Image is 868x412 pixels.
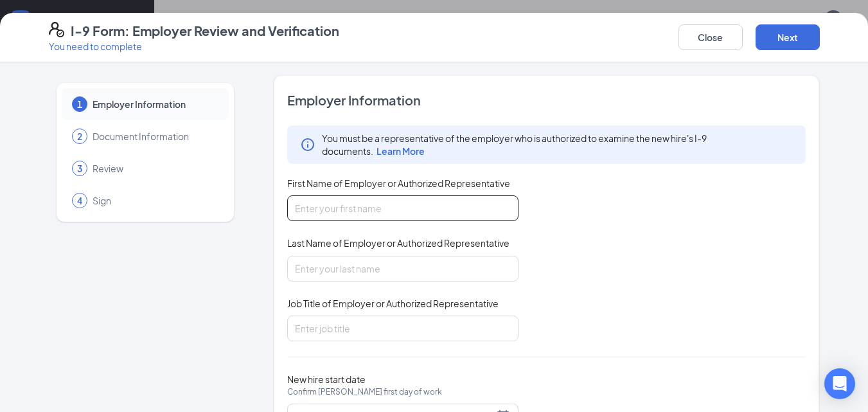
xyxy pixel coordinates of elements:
[77,162,82,175] span: 3
[678,24,743,50] button: Close
[77,130,82,143] span: 2
[77,98,82,111] span: 1
[376,145,425,157] span: Learn More
[77,194,82,207] span: 4
[322,132,793,157] span: You must be a representative of the employer who is authorized to examine the new hire's I-9 docu...
[287,195,518,221] input: Enter your first name
[756,24,820,50] button: Next
[49,22,64,37] svg: FormI9EVerifyIcon
[71,22,339,40] h4: I-9 Form: Employer Review and Verification
[287,297,499,310] span: Job Title of Employer or Authorized Representative
[824,368,855,399] div: Open Intercom Messenger
[287,373,442,411] span: New hire start date
[49,40,339,53] p: You need to complete
[373,145,425,157] a: Learn More
[93,162,216,175] span: Review
[287,386,442,399] span: Confirm [PERSON_NAME] first day of work
[287,316,518,341] input: Enter job title
[93,194,216,207] span: Sign
[287,256,518,282] input: Enter your last name
[287,177,510,190] span: First Name of Employer or Authorized Representative
[287,237,509,249] span: Last Name of Employer or Authorized Representative
[93,98,216,111] span: Employer Information
[93,130,216,143] span: Document Information
[300,137,315,152] svg: Info
[287,91,806,109] span: Employer Information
